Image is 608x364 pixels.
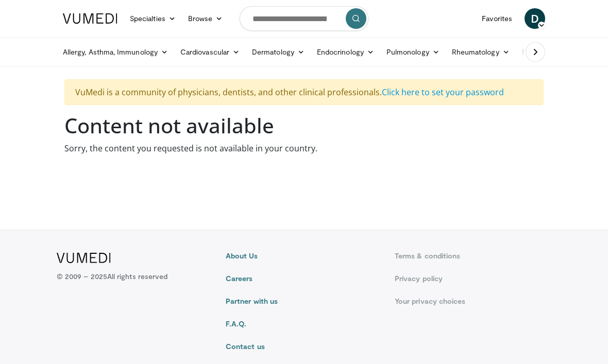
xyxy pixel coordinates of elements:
a: Endocrinology [311,42,380,62]
a: About Us [226,251,382,261]
a: Specialties [124,8,182,29]
span: All rights reserved [107,272,167,281]
a: Partner with us [226,296,382,306]
h1: Content not available [64,113,544,138]
a: Careers [226,273,382,284]
a: Rheumatology [446,42,516,62]
a: Favorites [476,8,518,29]
a: Contact us [226,341,382,352]
a: Cardiovascular [174,42,246,62]
a: Click here to set your password [382,86,504,98]
a: Terms & conditions [395,251,551,261]
input: Search topics, interventions [240,6,368,31]
a: D [525,8,545,29]
div: VuMedi is a community of physicians, dentists, and other clinical professionals. [64,79,544,105]
p: Sorry, the content you requested is not available in your country. [64,142,544,154]
p: © 2009 – 2025 [57,271,167,282]
a: Allergy, Asthma, Immunology [57,42,174,62]
a: Dermatology [246,42,311,62]
img: VuMedi Logo [57,253,111,263]
a: Browse [182,8,229,29]
img: VuMedi Logo [63,13,117,24]
a: F.A.Q. [226,319,382,329]
a: Your privacy choices [395,296,551,306]
a: Privacy policy [395,273,551,284]
a: Pulmonology [380,42,446,62]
